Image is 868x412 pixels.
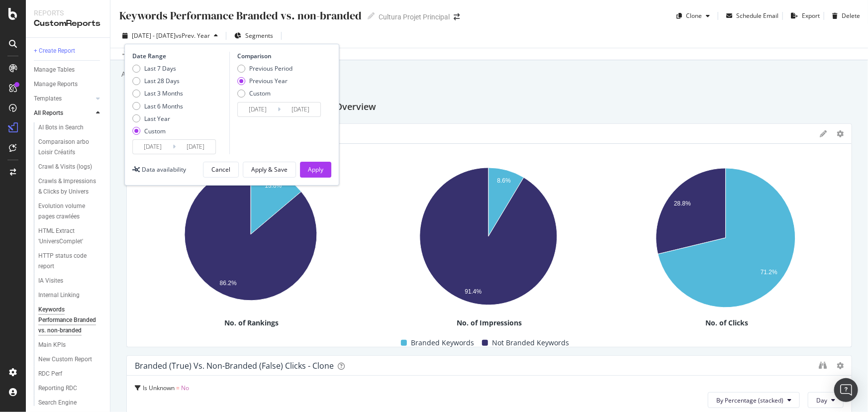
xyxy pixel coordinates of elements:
[238,103,278,116] input: Start Date
[126,123,852,347] div: Branded KeywordsA chart.No. of RankingsA chart.No. of ImpressionsA chart.No. of ClicksBranded Key...
[38,162,103,172] a: Crawl & Visits (logs)
[38,201,103,222] a: Evolution volume pages crawlées
[368,12,375,19] i: Edit report name
[38,137,103,158] a: Comparaison arbo Loisir Créatifs
[237,64,292,73] div: Previous Period
[38,251,95,272] div: HTTP status code report
[38,162,92,172] div: Crawl & Visits (logs)
[787,8,820,24] button: Export
[144,127,166,135] div: Custom
[38,354,103,365] a: New Custom Report
[249,64,292,73] div: Previous Period
[118,8,362,23] div: Keywords Performance Branded vs. non-branded
[38,369,103,379] a: RDC Perf
[761,269,777,276] text: 71.2%
[465,288,482,295] text: 91.4%
[722,8,778,24] button: Schedule Email
[144,64,176,73] div: Last 7 Days
[38,201,96,222] div: Evolution volume pages crawlées
[132,114,183,123] div: Last Year
[135,318,369,328] div: No. of Rankings
[237,52,324,60] div: Comparison
[38,290,80,301] div: Internal Linking
[34,108,63,118] div: All Reports
[132,52,227,60] div: Date Range
[828,8,860,24] button: Delete
[411,337,474,349] span: Branded Keywords
[132,89,183,98] div: Last 3 Months
[716,396,783,405] span: By Percentage (stacked)
[265,183,282,190] text: 13.8%
[251,165,288,174] div: Apply & Save
[497,177,511,184] text: 8.6%
[176,31,210,40] span: vs Prev. Year
[736,11,778,20] div: Schedule Email
[38,340,66,350] div: Main KPIs
[816,396,827,405] span: Day
[308,165,323,174] div: Apply
[132,102,183,110] div: Last 6 Months
[38,369,62,379] div: RDC Perf
[133,140,173,154] input: Start Date
[610,163,841,318] svg: A chart.
[126,100,852,115] div: Branded vs. non-branded keyword performance Overview
[34,18,102,29] div: CustomReports
[34,94,62,104] div: Templates
[373,163,604,315] svg: A chart.
[454,13,460,20] div: arrow-right-arrow-left
[34,65,75,75] div: Manage Tables
[245,31,273,40] span: Segments
[38,122,103,133] a: AI Bots in Search
[38,305,103,336] a: Keywords Performance Branded vs. non-branded
[674,201,691,207] text: 28.8%
[230,28,277,44] button: Segments
[132,127,183,135] div: Custom
[143,384,175,392] span: Is Unknown
[181,384,189,392] span: No
[120,69,200,79] div: Add a short description
[38,137,96,158] div: Comparaison arbo Loisir Créatifs
[135,163,366,310] svg: A chart.
[610,318,844,328] div: No. of Clicks
[281,103,320,116] input: End Date
[249,89,271,98] div: Custom
[686,11,702,20] div: Clone
[132,64,183,73] div: Last 7 Days
[211,165,230,174] div: Cancel
[38,276,63,286] div: IA Visites
[203,162,239,178] button: Cancel
[38,305,98,336] div: Keywords Performance Branded vs. non-branded
[142,165,186,174] div: Data availability
[38,122,84,133] div: AI Bots in Search
[38,176,103,197] a: Crawls & Impressions & Clicks by Univers
[132,77,183,85] div: Last 28 Days
[802,11,820,20] div: Export
[237,77,292,85] div: Previous Year
[492,337,569,349] span: Not Branded Keywords
[38,383,77,394] div: Reporting RDC
[379,12,450,22] div: Cultura Projet Principal
[220,280,237,287] text: 86.2%
[38,276,103,286] a: IA Visites
[34,79,103,90] a: Manage Reports
[38,290,103,301] a: Internal Linking
[243,162,296,178] button: Apply & Save
[176,384,180,392] span: =
[249,77,288,85] div: Previous Year
[373,318,606,328] div: No. of Impressions
[38,251,103,272] a: HTTP status code report
[34,108,93,118] a: All Reports
[144,114,170,123] div: Last Year
[118,28,222,44] button: [DATE] - [DATE]vsPrev. Year
[673,8,714,24] button: Clone
[819,361,827,369] div: binoculars
[38,176,97,197] div: Crawls & Impressions & Clicks by Univers
[34,46,103,56] a: + Create Report
[38,340,103,350] a: Main KPIs
[176,140,215,154] input: End Date
[144,77,180,85] div: Last 28 Days
[34,65,103,75] a: Manage Tables
[38,354,92,365] div: New Custom Report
